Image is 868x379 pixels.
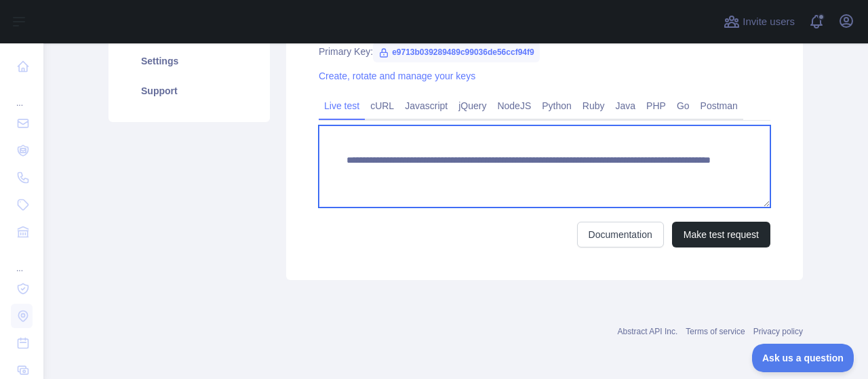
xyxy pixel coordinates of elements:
a: Java [610,95,642,117]
a: NodeJS [492,95,536,117]
a: PHP [641,95,671,117]
a: Terms of service [686,327,745,336]
a: Abstract API Inc. [618,327,678,336]
a: Support [125,76,254,106]
div: Primary Key: [319,45,770,58]
a: cURL [365,95,399,117]
div: ... [11,81,33,108]
a: Privacy policy [753,327,803,336]
a: Go [671,95,695,117]
a: Settings [125,46,254,76]
a: jQuery [453,95,492,117]
a: Live test [319,95,365,117]
button: Make test request [672,222,770,247]
a: Python [536,95,577,117]
iframe: Toggle Customer Support [752,344,854,372]
span: e9713b039289489c99036de56ccf94f9 [373,42,540,62]
a: Postman [695,95,743,117]
div: ... [11,247,33,274]
a: Javascript [399,95,453,117]
span: Invite users [743,14,795,30]
a: Documentation [577,222,664,247]
button: Invite users [721,11,797,33]
a: Ruby [577,95,610,117]
a: Create, rotate and manage your keys [319,71,475,81]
